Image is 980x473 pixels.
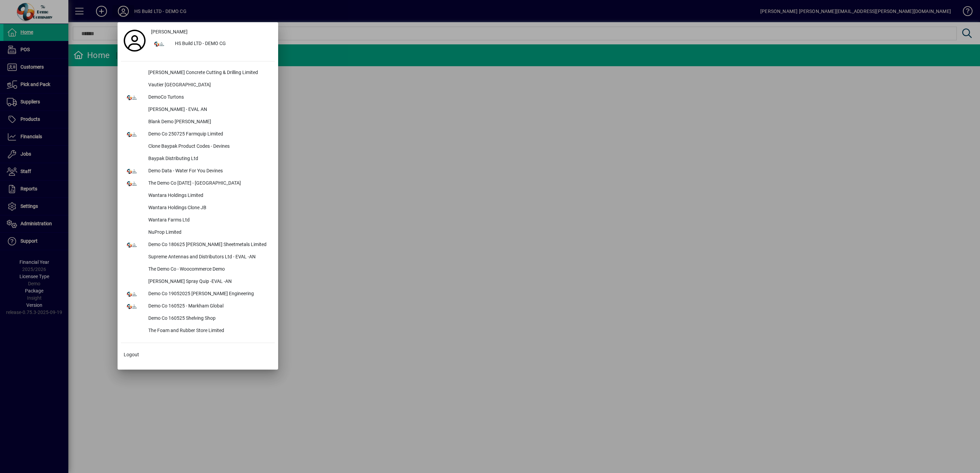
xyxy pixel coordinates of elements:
div: Wantara Farms Ltd [143,214,275,227]
div: HS Build LTD - DEMO CG [169,38,275,50]
button: Demo Co 160525 Shelving Shop [121,313,275,325]
button: Demo Co 180625 [PERSON_NAME] Sheetmetals Limited [121,239,275,251]
button: [PERSON_NAME] - EVAL AN [121,104,275,116]
div: Demo Co 160525 Shelving Shop [143,313,275,325]
button: Wantara Holdings Limited [121,190,275,202]
div: [PERSON_NAME] - EVAL AN [143,104,275,116]
div: Demo Co 180625 [PERSON_NAME] Sheetmetals Limited [143,239,275,251]
button: Demo Co 250725 Farmquip Limited [121,128,275,141]
button: Clone Baypak Product Codes - Devines [121,141,275,153]
div: Demo Co 160525 - Markham Global [143,300,275,313]
button: Demo Co 19052025 [PERSON_NAME] Engineering [121,288,275,300]
button: Baypak Distributing Ltd [121,153,275,165]
button: [PERSON_NAME] Concrete Cutting & Drilling Limited [121,67,275,79]
div: Vautier [GEOGRAPHIC_DATA] [143,79,275,91]
button: Demo Co 160525 - Markham Global [121,300,275,313]
div: Demo Data - Water For You Devines [143,165,275,177]
div: Wantara Holdings Limited [143,190,275,202]
div: The Foam and Rubber Store Limited [143,325,275,337]
div: [PERSON_NAME] Concrete Cutting & Drilling Limited [143,67,275,79]
button: Logout [121,348,275,361]
div: Supreme Antennas and Distributors Ltd - EVAL -AN [143,251,275,263]
div: The Demo Co - Woocommerce Demo [143,263,275,276]
button: Vautier [GEOGRAPHIC_DATA] [121,79,275,91]
div: Baypak Distributing Ltd [143,153,275,165]
button: NuProp Limited [121,227,275,239]
button: HS Build LTD - DEMO CG [148,38,275,50]
div: Wantara Holdings Clone JB [143,202,275,214]
div: Demo Co 19052025 [PERSON_NAME] Engineering [143,288,275,300]
a: Profile [121,34,148,47]
button: The Demo Co [DATE] - [GEOGRAPHIC_DATA] [121,177,275,190]
div: DemoCo Turtons [143,91,275,104]
button: Blank Demo [PERSON_NAME] [121,116,275,128]
button: [PERSON_NAME] Spray Quip -EVAL -AN [121,276,275,288]
button: The Demo Co - Woocommerce Demo [121,263,275,276]
a: [PERSON_NAME] [148,26,275,38]
button: Wantara Holdings Clone JB [121,202,275,214]
div: Clone Baypak Product Codes - Devines [143,141,275,153]
button: Wantara Farms Ltd [121,214,275,227]
div: The Demo Co [DATE] - [GEOGRAPHIC_DATA] [143,177,275,190]
div: Blank Demo [PERSON_NAME] [143,116,275,128]
div: NuProp Limited [143,227,275,239]
button: Demo Data - Water For You Devines [121,165,275,177]
span: Logout [124,351,139,358]
button: The Foam and Rubber Store Limited [121,325,275,337]
button: DemoCo Turtons [121,91,275,104]
span: [PERSON_NAME] [151,28,188,35]
div: Demo Co 250725 Farmquip Limited [143,128,275,141]
button: Supreme Antennas and Distributors Ltd - EVAL -AN [121,251,275,263]
div: [PERSON_NAME] Spray Quip -EVAL -AN [143,276,275,288]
